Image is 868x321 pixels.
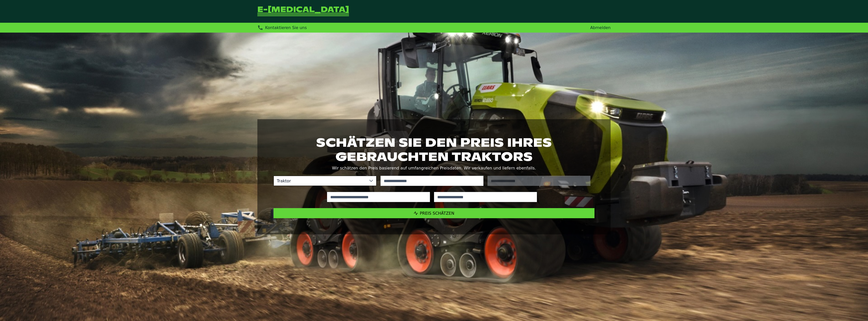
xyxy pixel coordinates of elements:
a: Abmelden [590,25,611,30]
span: Traktor [274,176,366,186]
span: Preis schätzen [420,211,454,216]
a: Zurück zur Startseite [257,6,349,17]
span: Kontaktieren Sie uns [265,25,307,30]
p: Wir schätzen den Preis basierend auf umfangreichen Preisdaten. Wir verkaufen und liefern ebenfalls. [274,165,594,172]
h1: Schätzen Sie den Preis Ihres gebrauchten Traktors [274,135,594,164]
div: Kontaktieren Sie uns [257,25,307,31]
button: Preis schätzen [274,208,594,218]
